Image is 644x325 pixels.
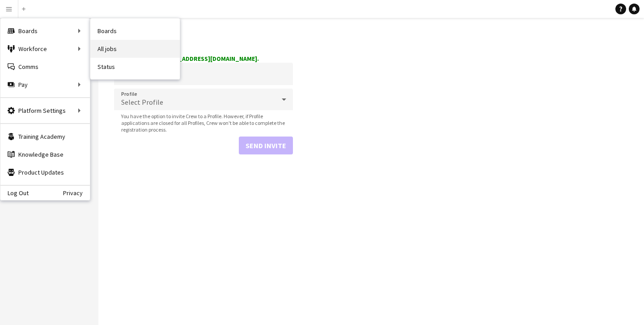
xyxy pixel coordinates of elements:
a: Training Academy [0,128,90,145]
a: Boards [90,22,180,40]
div: Platform Settings [0,102,90,120]
a: Comms [0,58,90,76]
a: Log Out [0,189,29,197]
a: Product Updates [0,163,90,181]
a: Privacy [63,189,90,197]
div: Invitation sent to [114,55,293,63]
span: Select Profile [121,98,163,107]
h1: Invite contact [114,34,293,47]
a: Status [90,58,180,76]
strong: [EMAIL_ADDRESS][DOMAIN_NAME]. [159,55,259,63]
div: Pay [0,76,90,94]
div: Workforce [0,40,90,58]
div: Boards [0,22,90,40]
span: You have the option to invite Crew to a Profile. However, if Profile applications are closed for ... [114,113,293,133]
a: Knowledge Base [0,145,90,163]
a: All jobs [90,40,180,58]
